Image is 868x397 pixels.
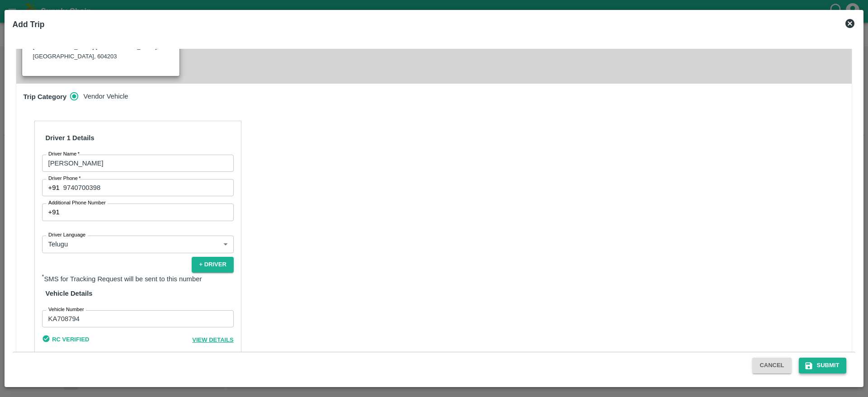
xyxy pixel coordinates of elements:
[48,151,80,158] label: Driver Name
[84,91,128,101] span: Vendor Vehicle
[42,273,234,284] p: SMS for Tracking Request will be sent to this number
[48,239,68,249] p: Telugu
[42,310,234,327] input: Ex: TS07EX8889
[48,183,60,193] p: +91
[799,358,847,373] button: Submit
[48,207,60,217] p: +91
[13,20,45,29] b: Add Trip
[70,87,135,105] div: trip_category
[192,336,233,343] span: View Details
[752,358,791,373] button: Cancel
[48,232,85,239] label: Driver Language
[46,290,93,297] strong: Vehicle Details
[46,134,94,142] strong: Driver 1 Details
[52,336,89,343] b: RC Verified
[48,306,84,313] label: Vehicle Number
[48,175,81,182] label: Driver Phone
[192,257,233,273] button: + Driver
[48,199,106,207] label: Additional Phone Number
[20,87,71,106] h6: Trip Category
